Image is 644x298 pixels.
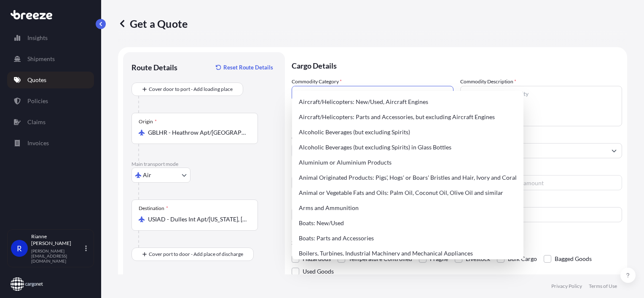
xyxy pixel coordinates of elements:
[27,34,48,42] p: Insights
[149,250,243,258] span: Cover port to door - Add place of discharge
[149,85,233,93] span: Cover door to port - Add loading place
[27,76,46,84] p: Quotes
[295,200,520,216] div: Arms and Ammunition
[460,167,622,173] span: Freight Cost
[31,233,83,247] p: Rianne [PERSON_NAME]
[143,171,151,179] span: Air
[31,248,83,263] p: [PERSON_NAME][EMAIL_ADDRESS][DOMAIN_NAME]
[461,143,606,158] input: Full name
[292,52,622,77] p: Cargo Details
[295,246,520,261] div: Boilers, Turbines, Industrial Machinery and Mechanical Appliances
[460,207,622,222] input: Enter name
[551,283,582,290] p: Privacy Policy
[11,277,43,291] img: organization-logo
[148,128,247,137] input: Origin
[555,253,592,265] span: Bagged Goods
[131,62,177,72] p: Route Details
[295,125,520,140] div: Alcoholic Beverages (but excluding Spirits)
[292,77,342,86] label: Commodity Category
[295,231,520,246] div: Boats: Parts and Accessories
[295,170,520,185] div: Animal Originated Products: Pigs', Hogs' or Boars' Bristles and Hair, Ivory and Coral
[118,17,188,30] p: Get a Quote
[148,215,247,223] input: Destination
[295,140,520,155] div: Alcoholic Beverages (but excluding Spirits) in Glass Bottles
[223,63,273,72] p: Reset Route Details
[295,94,520,109] div: Aircraft/Helicopters: New/Used, Aircraft Engines
[17,244,22,253] span: R
[295,109,520,125] div: Aircraft/Helicopters: Parts and Accessories, but excluding Aircraft Engines
[27,139,49,147] p: Invoices
[27,118,46,126] p: Claims
[131,161,276,168] p: Main transport mode
[295,216,520,231] div: Boats: New/Used
[27,55,55,63] p: Shipments
[508,253,537,265] span: Bulk Cargo
[131,168,191,183] button: Select transport
[139,118,157,125] div: Origin
[27,97,48,105] p: Policies
[303,265,334,278] span: Used Goods
[606,143,622,158] button: Show suggestions
[460,77,516,86] label: Commodity Description
[139,205,168,212] div: Destination
[295,185,520,200] div: Animal or Vegetable Fats and Oils: Palm Oil, Coconut Oil, Olive Oil and similar
[502,175,622,190] input: Enter amount
[589,283,617,290] p: Terms of Use
[295,155,520,170] div: Aluminium or Aluminium Products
